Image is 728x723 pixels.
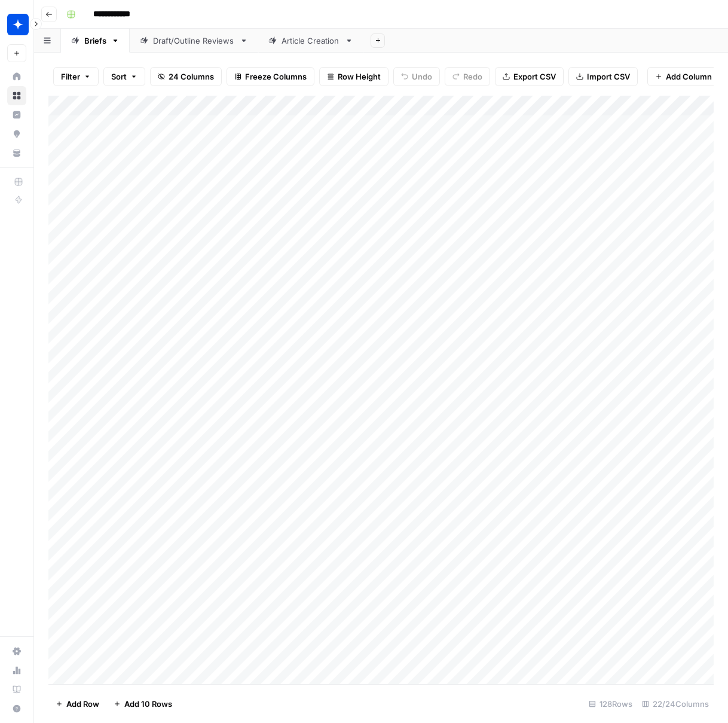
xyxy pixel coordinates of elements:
[258,29,363,53] a: Article Creation
[513,71,556,83] span: Export CSV
[412,71,432,83] span: Undo
[7,86,26,105] a: Browse
[338,71,381,83] span: Row Height
[7,661,26,680] a: Usage
[7,642,26,661] a: Settings
[637,694,714,713] div: 22/24 Columns
[7,67,26,86] a: Home
[647,67,720,86] button: Add Column
[53,67,99,86] button: Filter
[7,144,26,163] a: Your Data
[61,71,80,83] span: Filter
[106,694,179,713] button: Add 10 Rows
[319,67,389,86] button: Row Height
[568,67,638,86] button: Import CSV
[463,71,482,83] span: Redo
[153,35,235,47] div: Draft/Outline Reviews
[7,14,29,35] img: Wiz Logo
[7,699,26,718] button: Help + Support
[84,35,106,47] div: Briefs
[587,71,630,83] span: Import CSV
[61,29,130,53] a: Briefs
[103,67,145,86] button: Sort
[66,698,99,710] span: Add Row
[393,67,440,86] button: Undo
[584,694,637,713] div: 128 Rows
[7,10,26,39] button: Workspace: Wiz
[169,71,214,83] span: 24 Columns
[48,694,106,713] button: Add Row
[150,67,222,86] button: 24 Columns
[282,35,340,47] div: Article Creation
[666,71,712,83] span: Add Column
[7,105,26,124] a: Insights
[495,67,564,86] button: Export CSV
[7,124,26,144] a: Opportunities
[124,698,172,710] span: Add 10 Rows
[7,680,26,699] a: Learning Hub
[111,71,127,83] span: Sort
[245,71,307,83] span: Freeze Columns
[130,29,258,53] a: Draft/Outline Reviews
[445,67,490,86] button: Redo
[227,67,314,86] button: Freeze Columns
